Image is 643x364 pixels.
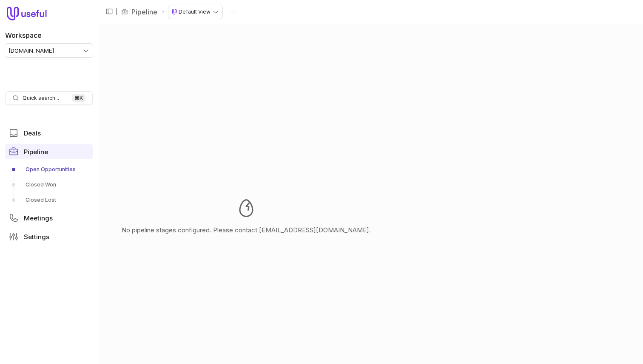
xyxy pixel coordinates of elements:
[131,7,157,17] a: Pipeline
[24,234,49,240] span: Settings
[226,6,239,18] button: Actions
[5,125,93,141] a: Deals
[122,225,371,235] p: No pipeline stages configured. Please contact [EMAIL_ADDRESS][DOMAIN_NAME].
[116,7,118,17] span: |
[5,193,93,207] a: Closed Lost
[5,163,93,176] a: Open Opportunities
[5,30,42,40] label: Workspace
[5,144,93,159] a: Pipeline
[5,178,93,192] a: Closed Won
[5,163,93,207] div: Pipeline submenu
[72,94,85,102] kbd: ⌘ K
[24,215,53,221] span: Meetings
[23,95,59,102] span: Quick search...
[24,149,48,155] span: Pipeline
[103,5,116,18] button: Collapse sidebar
[5,229,93,244] a: Settings
[24,130,41,136] span: Deals
[5,210,93,226] a: Meetings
